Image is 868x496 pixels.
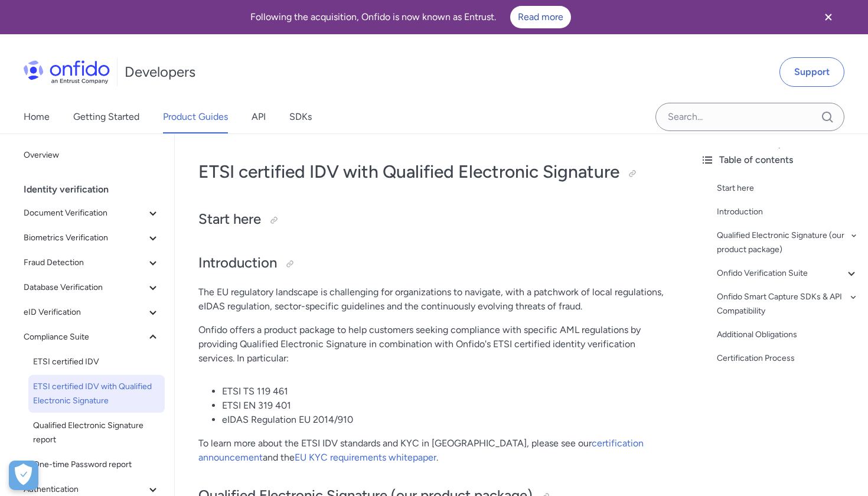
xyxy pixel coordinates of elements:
[33,355,160,369] span: ETSI certified IDV
[717,205,859,219] a: Introduction
[163,100,228,133] a: Product Guides
[9,461,38,490] button: Open Preferences
[24,206,146,220] span: Document Verification
[717,328,859,342] a: Additional Obligations
[655,103,844,131] input: Onfido search input field
[807,2,850,32] button: Close banner
[821,10,836,24] svg: Close banner
[779,57,844,87] a: Support
[28,453,165,477] a: One-time Password report
[19,143,165,167] a: Overview
[24,305,146,319] span: eID Verification
[717,181,859,195] a: Start here
[717,229,859,257] a: Qualified Electronic Signature (our product package)
[28,414,165,452] a: Qualified Electronic Signature report
[19,201,165,225] button: Document Verification
[33,419,160,447] span: Qualified Electronic Signature report
[198,160,667,184] h1: ETSI certified IDV with Qualified Electronic Signature
[222,413,667,427] li: eIDAS Regulation EU 2014/910
[222,384,667,399] li: ETSI TS 119 461
[9,461,38,490] div: Cookie Preferences
[24,330,146,344] span: Compliance Suite
[717,290,859,318] a: Onfido Smart Capture SDKs & API Compatibility
[289,100,312,133] a: SDKs
[19,325,165,349] button: Compliance Suite
[24,178,169,201] div: Identity verification
[717,266,859,280] a: Onfido Verification Suite
[24,60,110,84] img: Onfido Logo
[198,253,667,273] h2: Introduction
[510,6,571,28] a: Read more
[28,350,165,374] a: ETSI certified IDV
[198,323,667,366] p: Onfido offers a product package to help customers seeking compliance with specific AML regulation...
[19,276,165,299] button: Database Verification
[14,6,807,28] div: Following the acquisition, Onfido is now known as Entrust.
[19,226,165,250] button: Biometrics Verification
[73,100,139,133] a: Getting Started
[19,251,165,275] button: Fraud Detection
[24,100,50,133] a: Home
[33,380,160,408] span: ETSI certified IDV with Qualified Electronic Signature
[33,458,160,472] span: One-time Password report
[700,153,859,167] div: Table of contents
[198,285,667,314] p: The EU regulatory landscape is challenging for organizations to navigate, with a patchwork of loc...
[28,375,165,413] a: ETSI certified IDV with Qualified Electronic Signature
[222,399,667,413] li: ETSI EN 319 401
[198,210,667,230] h2: Start here
[198,438,644,463] a: certification announcement
[198,436,667,465] p: To learn more about the ETSI IDV standards and KYC in [GEOGRAPHIC_DATA], please see our and the .
[717,351,859,366] a: Certification Process
[24,148,160,162] span: Overview
[24,280,146,295] span: Database Verification
[24,231,146,245] span: Biometrics Verification
[252,100,266,133] a: API
[125,63,195,81] h1: Developers
[19,301,165,324] button: eID Verification
[295,452,436,463] a: EU KYC requirements whitepaper
[24,256,146,270] span: Fraud Detection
